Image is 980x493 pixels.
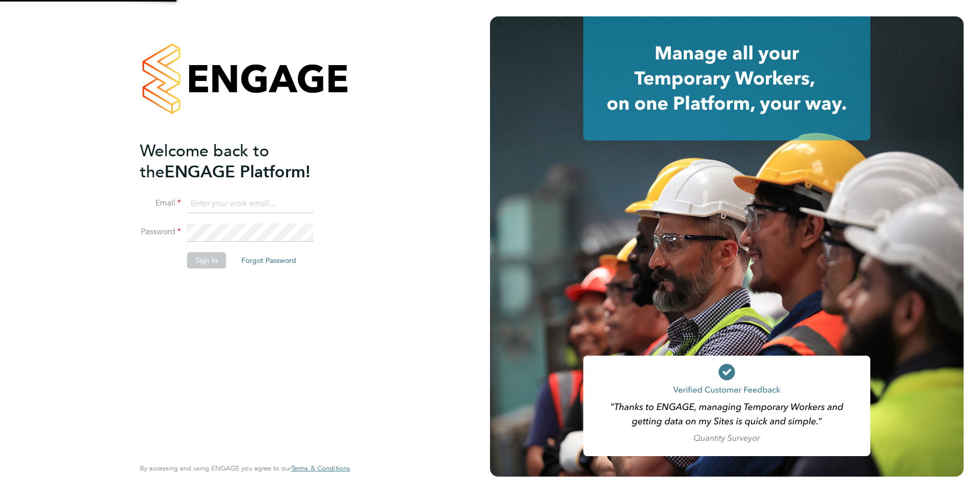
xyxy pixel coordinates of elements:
label: Email [140,198,181,209]
span: Welcome back to the [140,141,269,182]
span: Terms & Conditions [291,464,350,473]
h2: ENGAGE Platform! [140,140,340,182]
button: Sign In [187,252,226,269]
input: Enter your work email... [187,195,314,213]
button: Forgot Password [233,252,304,269]
a: Terms & Conditions [291,464,350,473]
label: Password [140,227,181,237]
span: By accessing and using ENGAGE you agree to our [140,464,350,473]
